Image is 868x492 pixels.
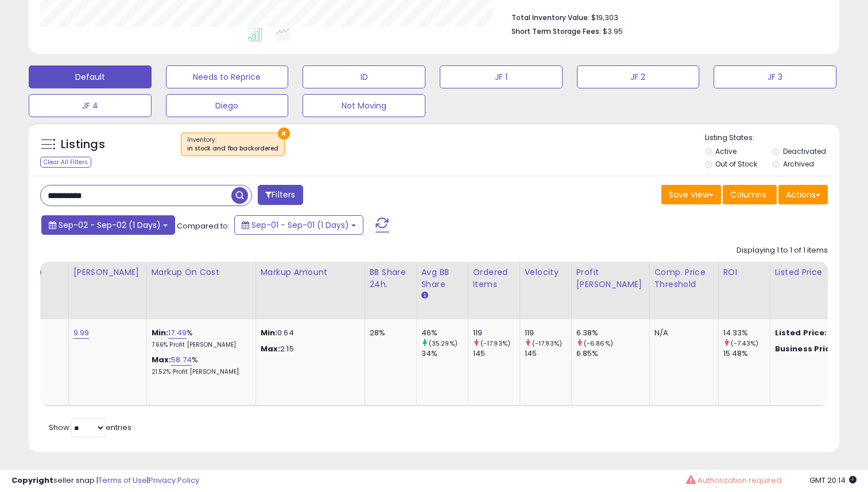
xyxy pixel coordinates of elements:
p: 2.15 [261,344,356,354]
div: seller snap | | [11,475,199,486]
div: % [152,355,247,376]
div: 28% [370,328,408,338]
span: Sep-01 - Sep-01 (1 Days) [251,219,349,231]
div: Markup on Cost [152,266,251,278]
a: 9.99 [73,327,90,339]
button: Needs to Reprice [166,65,289,88]
b: Business Price: [775,343,838,354]
a: 58.74 [171,354,192,366]
div: 34% [421,348,468,359]
h5: Listings [61,137,105,153]
b: Listed Price: [775,327,827,338]
button: Filters [258,185,303,205]
b: Max: [152,354,172,365]
small: Avg BB Share. [421,290,428,301]
p: Listing States: [705,133,840,144]
button: Sep-02 - Sep-02 (1 Days) [41,215,175,235]
button: Diego [166,94,289,117]
div: 14.33% [723,328,770,338]
button: Sep-01 - Sep-01 (1 Days) [234,215,363,235]
button: Default [29,65,152,88]
button: JF 1 [440,65,563,88]
small: (35.29%) [429,339,458,348]
label: Active [715,146,737,156]
button: JF 3 [714,65,836,88]
span: Compared to: [177,220,230,231]
span: 2025-09-17 20:14 GMT [809,475,857,486]
b: Short Term Storage Fees: [511,26,601,36]
span: Sep-02 - Sep-02 (1 Days) [59,219,161,231]
button: Save View [661,185,721,204]
b: Total Inventory Value: [511,13,590,22]
a: Terms of Use [98,475,147,486]
a: Privacy Policy [149,475,199,486]
div: 119 [473,328,520,338]
div: Velocity [525,266,567,278]
button: Columns [723,185,777,204]
button: JF 2 [577,65,700,88]
p: 0.64 [261,328,356,338]
div: Comp. Price Threshold [654,266,714,290]
button: JF 4 [29,94,152,117]
b: Min: [152,327,169,338]
a: 17.49 [168,327,187,339]
div: % [152,328,247,349]
strong: Min: [261,327,278,338]
div: 145 [473,348,520,359]
div: [PERSON_NAME] [73,266,142,278]
th: The percentage added to the cost of goods (COGS) that forms the calculator for Min & Max prices. [146,262,255,319]
p: 21.52% Profit [PERSON_NAME] [152,368,247,376]
div: 6.85% [576,348,649,359]
label: Archived [783,159,814,169]
small: (-17.93%) [480,339,510,348]
small: (-6.86%) [584,339,613,348]
span: Inventory : [187,135,278,153]
div: N/A [654,328,710,338]
div: 145 [525,348,571,359]
div: Ordered Items [473,266,515,290]
div: Markup Amount [261,266,360,278]
div: 119 [525,328,571,338]
span: $3.95 [603,26,623,37]
div: Clear All Filters [40,157,91,168]
span: Columns [730,189,766,200]
button: × [278,127,290,140]
small: (-17.93%) [532,339,562,348]
div: Profit [PERSON_NAME] [576,266,645,290]
div: 15.48% [723,348,770,359]
div: 46% [421,328,468,338]
div: 6.38% [576,328,649,338]
span: Show: entries [49,422,131,433]
strong: Copyright [11,475,53,486]
p: 7.66% Profit [PERSON_NAME] [152,341,247,349]
strong: Max: [261,343,281,354]
button: Actions [778,185,828,204]
div: Min Price [5,266,64,278]
label: Out of Stock [715,159,757,169]
button: Not Moving [303,94,425,117]
div: in stock and fba backordered [187,145,278,153]
small: (-7.43%) [731,339,758,348]
span: Authorization required [697,475,781,486]
li: $19,303 [511,10,819,24]
div: ROI [723,266,765,278]
div: Displaying 1 to 1 of 1 items [737,245,828,256]
div: BB Share 24h. [370,266,412,290]
div: Avg BB Share [421,266,463,290]
button: ID [303,65,425,88]
label: Deactivated [783,146,826,156]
